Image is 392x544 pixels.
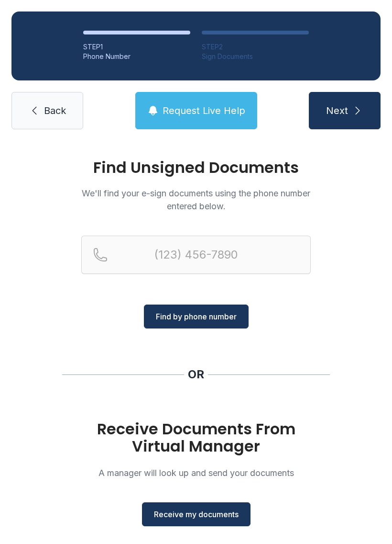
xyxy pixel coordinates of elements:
[154,509,239,520] span: Receive my documents
[83,52,190,61] div: Phone Number
[81,236,311,274] input: Reservation phone number
[326,104,348,117] span: Next
[81,187,311,213] p: We'll find your e-sign documents using the phone number entered below.
[81,466,311,479] p: A manager will look up and send your documents
[202,42,309,52] div: STEP 2
[81,160,311,175] h1: Find Unsigned Documents
[163,104,245,117] span: Request Live Help
[188,367,204,382] div: OR
[202,52,309,61] div: Sign Documents
[81,420,311,455] h1: Receive Documents From Virtual Manager
[44,104,66,117] span: Back
[83,42,190,52] div: STEP 1
[156,311,237,322] span: Find by phone number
